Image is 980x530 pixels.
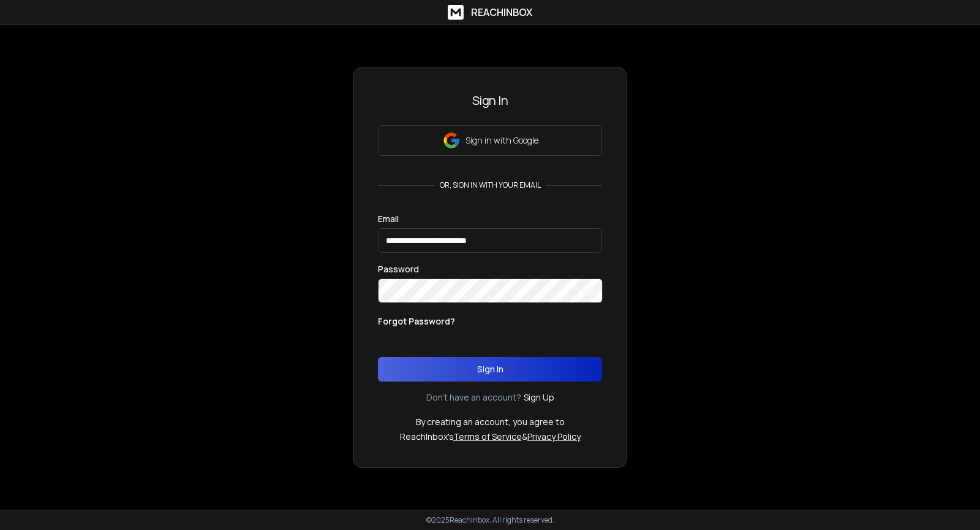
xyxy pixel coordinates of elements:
p: © 2025 Reachinbox. All rights reserved. [426,515,554,525]
p: By creating an account, you agree to [416,416,565,428]
button: Sign in with Google [378,125,602,156]
label: Email [378,215,399,223]
a: Terms of Service [453,431,522,442]
p: Don't have an account? [426,391,521,404]
label: Password [378,265,419,274]
button: Sign In [378,357,602,382]
p: Forgot Password? [378,315,455,328]
a: ReachInbox [448,5,532,20]
p: Sign in with Google [466,134,538,147]
a: Sign Up [524,391,554,404]
p: ReachInbox's & [400,431,581,443]
h1: ReachInbox [471,5,532,20]
a: Privacy Policy [527,431,581,442]
p: or, sign in with your email [435,180,546,190]
h3: Sign In [378,92,602,109]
